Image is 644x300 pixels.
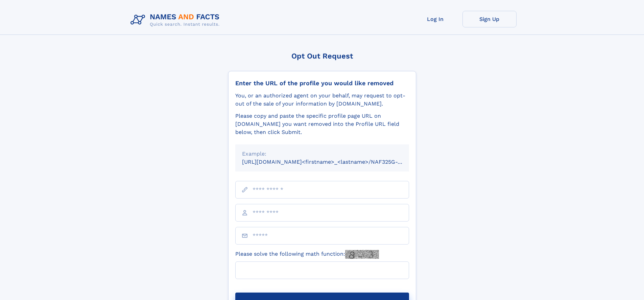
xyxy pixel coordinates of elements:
[408,11,462,27] a: Log In
[228,52,416,60] div: Opt Out Request
[462,11,517,27] a: Sign Up
[128,11,225,29] img: Logo Names and Facts
[235,112,409,136] div: Please copy and paste the specific profile page URL on [DOMAIN_NAME] you want removed into the Pr...
[242,150,402,158] div: Example:
[235,250,379,259] label: Please solve the following math function:
[235,79,409,87] div: Enter the URL of the profile you would like removed
[235,92,409,108] div: You, or an authorized agent on your behalf, may request to opt-out of the sale of your informatio...
[242,159,422,165] small: [URL][DOMAIN_NAME]<firstname>_<lastname>/NAF325G-xxxxxxxx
